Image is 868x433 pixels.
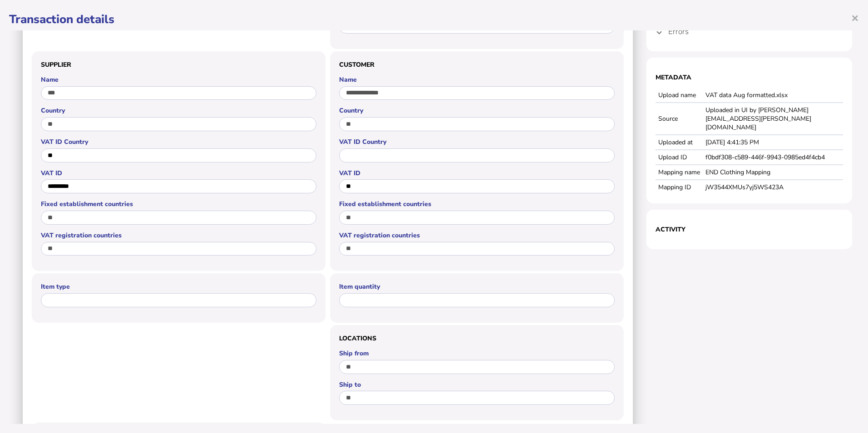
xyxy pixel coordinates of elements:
td: Upload name [656,88,703,103]
td: [DATE] 4:41:35 PM [703,135,843,150]
td: jW3544XMUs7yj5WS423A [703,180,843,194]
label: Item quantity [339,282,615,291]
td: Mapping ID [656,180,703,194]
label: VAT ID Country [339,138,615,146]
label: Ship to [339,380,615,389]
td: Upload ID [656,150,703,165]
label: Name [339,75,615,84]
label: Fixed establishment countries [41,200,316,208]
td: Source [656,103,703,135]
td: Uploaded in UI by [PERSON_NAME][EMAIL_ADDRESS][PERSON_NAME][DOMAIN_NAME] [703,103,843,135]
span: × [851,9,859,26]
label: VAT registration countries [41,231,316,240]
label: Country [339,106,615,115]
h1: Activity [656,225,843,234]
label: Item type [41,282,316,291]
td: Mapping name [656,165,703,180]
label: VAT ID Country [41,138,316,146]
h3: Locations [339,334,615,343]
h3: Supplier [41,60,316,69]
label: Country [41,106,316,115]
td: f0bdf308-c589-446f-9943-0985ed4f4cb4 [703,150,843,165]
h1: Metadata [656,73,843,82]
label: VAT ID [41,169,316,177]
mat-expansion-panel-header: Errors [656,20,843,42]
label: Fixed establishment countries [339,200,615,208]
h4: Errors [668,26,689,37]
td: VAT data Aug formatted.xlsx [703,88,843,103]
label: Ship from [339,349,615,358]
td: Uploaded at [656,135,703,150]
h1: Transaction details [9,11,859,27]
h3: Customer [339,60,615,69]
label: VAT ID [339,169,615,177]
label: Name [41,75,316,84]
td: END Clothing Mapping [703,165,843,180]
label: VAT registration countries [339,231,615,240]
